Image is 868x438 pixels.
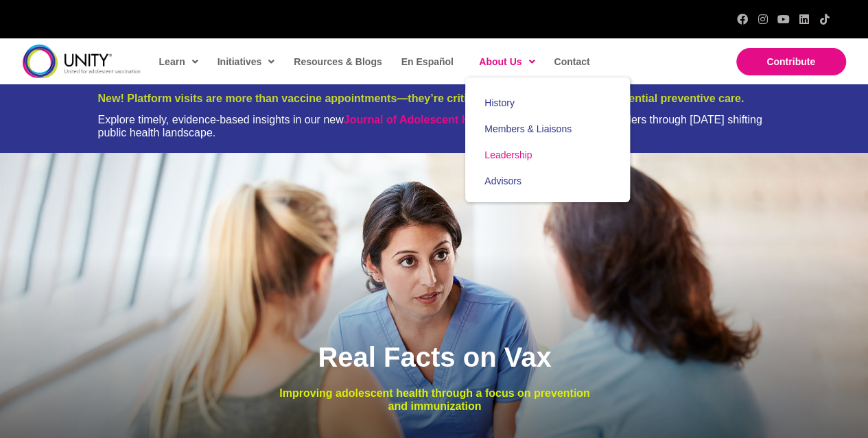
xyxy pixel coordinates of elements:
[344,114,563,125] strong: ,
[799,14,810,25] a: LinkedIn
[766,56,815,67] span: Contribute
[472,46,540,77] a: About Us
[778,14,789,25] a: YouTube
[98,93,744,104] span: New! Platform visits are more than vaccine appointments—they’re critical opportunities to deliver...
[819,14,830,25] a: TikTok
[479,51,535,72] span: About Us
[395,46,459,77] a: En Español
[269,387,600,413] p: Improving adolescent health through a focus on prevention and immunization
[554,56,589,67] span: Contact
[736,48,846,75] a: Contribute
[294,56,382,67] span: Resources & Blogs
[484,123,572,134] span: Members & Liaisons
[344,114,560,125] a: Journal of Adolescent Health supplement
[484,149,532,160] span: Leadership
[218,51,275,72] span: Initiatives
[484,175,521,186] span: Advisors
[547,46,595,77] a: Contact
[737,14,748,25] a: Facebook
[23,45,141,78] img: unity-logo-dark
[465,116,630,142] a: Members & Liaisons
[159,51,198,72] span: Learn
[484,97,515,108] span: History
[401,56,454,67] span: En Español
[318,342,551,372] span: Real Facts on Vax
[465,142,630,168] a: Leadership
[465,90,630,116] a: History
[287,46,387,77] a: Resources & Blogs
[98,113,771,139] div: Explore timely, evidence-based insights in our new guiding providers through [DATE] shifting publ...
[465,168,630,194] a: Advisors
[758,14,769,25] a: Instagram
